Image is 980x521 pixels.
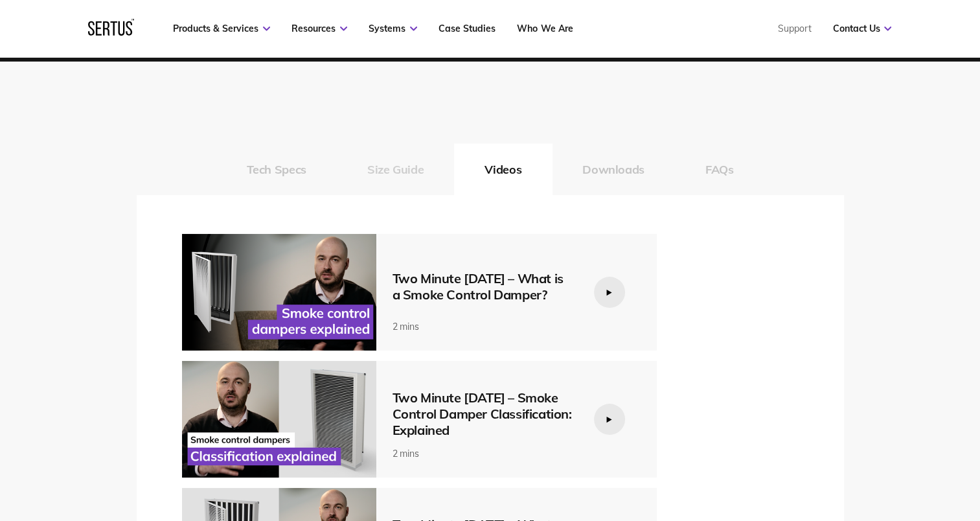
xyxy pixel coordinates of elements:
a: Contact Us [832,23,891,34]
a: Support [777,23,811,34]
button: Tech Specs [216,143,337,195]
a: Products & Services [173,23,270,34]
button: Downloads [552,143,675,195]
div: Two Minute [DATE] – Smoke Control Damper Classification: Explained [393,389,574,438]
button: Size Guide [337,143,454,195]
div: Two Minute [DATE] – What is a Smoke Control Damper? [393,270,574,303]
iframe: Chat Widget [915,459,980,521]
a: Case Studies [439,23,496,34]
div: 2 mins [393,321,574,332]
a: Resources [291,23,347,34]
a: Who We Are [517,23,573,34]
a: Systems [369,23,417,34]
div: 2 mins [393,448,574,459]
button: FAQs [675,143,764,195]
